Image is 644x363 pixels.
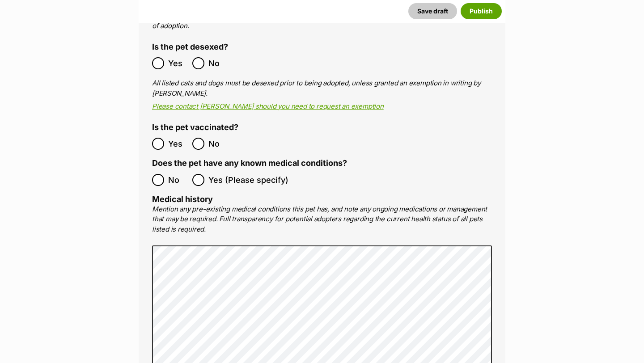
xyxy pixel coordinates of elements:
label: Does the pet have any known medical conditions? [152,159,347,168]
span: No [208,138,228,150]
span: No [208,57,228,69]
label: Is the pet desexed? [152,42,228,52]
span: Yes [168,57,188,69]
button: Save draft [408,3,457,19]
a: Please contact [PERSON_NAME] should you need to request an exemption [152,102,384,110]
span: Yes (Please specify) [208,174,288,186]
label: Is the pet vaccinated? [152,123,238,132]
span: No [168,174,188,186]
p: Mention any pre-existing medical conditions this pet has, and note any ongoing medications or man... [152,204,492,235]
button: Publish [461,3,502,19]
label: Medical history [152,194,213,204]
p: All listed cats and dogs must be desexed prior to being adopted, unless granted an exemption in w... [152,78,492,98]
span: Yes [168,138,188,150]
